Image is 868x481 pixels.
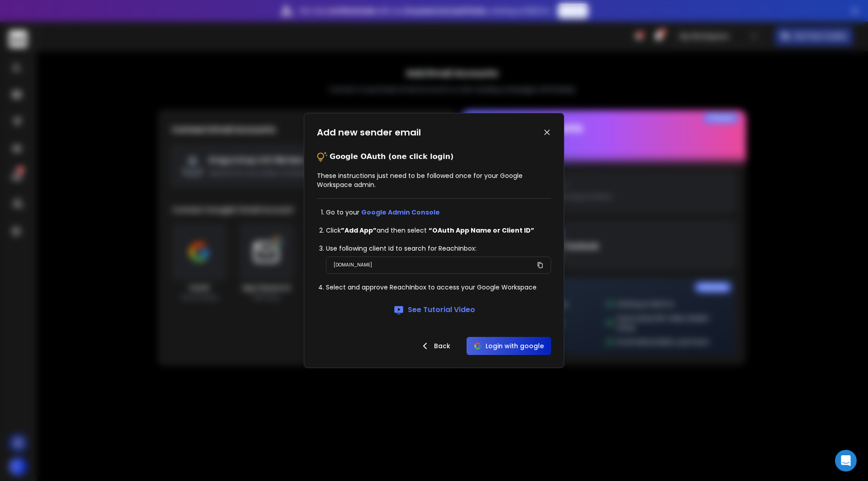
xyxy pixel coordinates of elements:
[361,208,440,217] a: Google Admin Console
[317,171,551,189] p: These instructions just need to be followed once for your Google Workspace admin.
[326,244,551,253] li: Use following client Id to search for ReachInbox:
[326,208,551,217] li: Go to your
[326,226,551,235] li: Click and then select
[317,126,421,139] h1: Add new sender email
[330,151,453,162] p: Google OAuth (one click login)
[835,450,857,472] div: Open Intercom Messenger
[429,226,534,235] strong: “OAuth App Name or Client ID”
[317,151,328,162] img: tips
[326,283,551,292] li: Select and approve ReachInbox to access your Google Workspace
[467,337,551,355] button: Login with google
[341,226,377,235] strong: ”Add App”
[334,261,372,270] p: [DOMAIN_NAME]
[412,337,458,355] button: Back
[393,304,475,315] a: See Tutorial Video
